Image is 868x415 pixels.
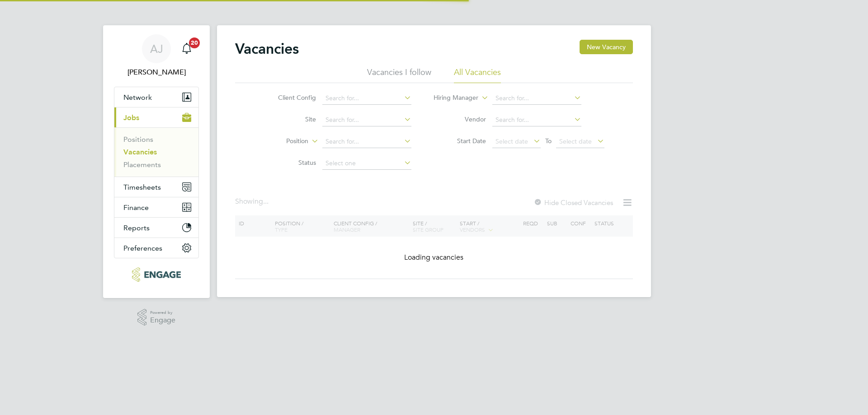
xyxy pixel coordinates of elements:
a: 20 [178,34,196,63]
span: Engage [150,317,175,324]
input: Search for... [492,92,581,105]
span: 20 [189,37,200,48]
label: Position [256,137,308,146]
h2: Vacancies [235,40,299,58]
li: All Vacancies [454,67,501,83]
label: Client Config [264,93,316,102]
button: New Vacancy [580,40,633,54]
span: Powered by [150,309,175,317]
div: Showing [235,197,270,206]
span: Preferences [123,244,162,252]
span: Timesheets [123,183,161,191]
nav: Main navigation [103,25,210,298]
li: Vacancies I follow [367,67,431,83]
label: Hiring Manager [426,93,478,103]
label: Vendor [434,115,486,123]
img: xede-logo-retina.png [132,267,180,282]
a: Powered byEngage [137,309,176,326]
button: Finance [114,197,198,217]
span: Select date [559,137,592,145]
span: Reports [123,224,150,232]
label: Start Date [434,137,486,145]
span: Network [123,93,152,102]
span: To [542,135,554,147]
span: Adam Jorey [114,67,199,78]
label: Hide Closed Vacancies [533,198,613,207]
label: Status [264,159,316,167]
label: Site [264,115,316,123]
a: Placements [123,160,161,169]
span: Jobs [123,113,139,122]
button: Timesheets [114,177,198,197]
div: Jobs [114,127,198,177]
button: Preferences [114,238,198,258]
a: AJ[PERSON_NAME] [114,34,199,78]
a: Go to home page [114,267,199,282]
span: Finance [123,203,149,212]
input: Search for... [492,114,581,126]
input: Search for... [322,92,411,105]
input: Search for... [322,135,411,148]
input: Search for... [322,114,411,126]
button: Jobs [114,107,198,127]
button: Reports [114,218,198,238]
span: Select date [495,137,528,145]
button: Network [114,87,198,107]
a: Vacancies [123,148,157,156]
a: Positions [123,135,153,144]
span: AJ [150,43,163,55]
span: ... [263,197,269,206]
input: Select one [322,157,411,170]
